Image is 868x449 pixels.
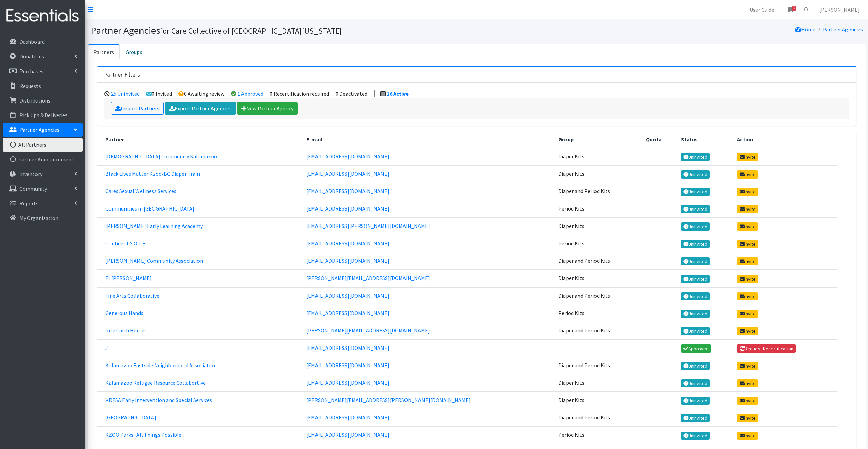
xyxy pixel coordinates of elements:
a: Dashboard [3,35,83,48]
button: Request Recertification [737,344,796,353]
a: Interfaith Homes [105,327,147,334]
a: [EMAIL_ADDRESS][DOMAIN_NAME] [306,431,389,438]
a: Uninvited [681,379,710,387]
th: E-mail [302,131,554,148]
a: Invite [737,327,758,335]
td: Period Kits [554,200,642,217]
a: 26 Active [387,90,409,97]
a: [EMAIL_ADDRESS][DOMAIN_NAME] [306,310,389,316]
a: Uninvited [681,153,710,161]
a: Approved [681,344,711,353]
a: [EMAIL_ADDRESS][DOMAIN_NAME] [306,205,389,212]
a: Donations [3,49,83,63]
h1: Partner Agencies [91,25,474,36]
a: [EMAIL_ADDRESS][DOMAIN_NAME] [306,292,389,299]
th: Quota [642,131,677,148]
a: Confident S.O.L.E [105,240,145,247]
td: Diaper and Period Kits [554,183,642,200]
a: Invite [737,379,758,387]
h3: Partner Filters [104,71,140,78]
p: Distributions [19,97,50,104]
a: Reports [3,197,83,210]
td: Period Kits [554,235,642,252]
a: Invite [737,257,758,265]
a: Communities in [GEOGRAPHIC_DATA] [105,205,194,212]
a: [EMAIL_ADDRESS][DOMAIN_NAME] [306,379,389,386]
a: Invite [737,222,758,231]
a: El [PERSON_NAME] [105,275,152,281]
a: [EMAIL_ADDRESS][DOMAIN_NAME] [306,344,389,351]
img: HumanEssentials [3,4,83,27]
a: Kalamazoo Eastside Neighborhood Association [105,362,217,369]
p: Reports [19,200,39,207]
a: Invite [737,362,758,370]
a: Invite [737,275,758,283]
a: Uninvited [681,362,710,370]
li: 0 Invited [146,90,172,97]
a: Invite [737,170,758,179]
a: Uninvited [681,327,710,335]
a: Uninvited [681,310,710,318]
p: Donations [19,53,44,60]
td: Diaper Kits [554,392,642,409]
td: Period Kits [554,305,642,322]
a: [PERSON_NAME][EMAIL_ADDRESS][PERSON_NAME][DOMAIN_NAME] [306,397,471,403]
a: Invite [737,240,758,248]
td: Diaper and Period Kits [554,409,642,427]
a: Cares Sexual Wellness Services [105,188,176,195]
a: User Guide [744,3,780,16]
a: Uninvited [681,188,710,196]
p: Requests [19,82,41,89]
th: Action [733,131,837,148]
a: Requests [3,79,83,93]
td: Diaper and Period Kits [554,252,642,270]
a: Home [795,26,815,33]
p: My Organization [19,215,58,221]
a: Uninvited [681,275,710,283]
p: Community [19,185,47,192]
a: Fine Arts Collaborative [105,292,159,299]
a: Pick Ups & Deliveries [3,108,83,122]
a: [DEMOGRAPHIC_DATA] Community Kalamazoo [105,153,217,160]
p: Inventory [19,171,42,177]
a: Partner Announcement [3,153,83,166]
a: Invite [737,310,758,318]
span: 3 [792,6,796,11]
a: Invite [737,153,758,161]
a: Uninvited [681,222,710,231]
a: Uninvited [681,397,710,405]
small: for Care Collective of [GEOGRAPHIC_DATA][US_STATE] [160,26,342,36]
a: Invite [737,205,758,213]
a: Uninvited [681,414,710,422]
th: Status [677,131,733,148]
a: Kalamazoo Refugee Resource Collabortive [105,379,206,386]
a: [PERSON_NAME] Early Learning Academy [105,222,203,229]
p: Dashboard [19,38,45,45]
a: 1 Approved [237,90,263,97]
a: KRESA Early Intervention and Special Services [105,397,212,403]
a: 25 Uninvited [111,90,140,97]
a: Export Partner Agencies [165,102,236,115]
a: [PERSON_NAME] [814,3,865,16]
a: [EMAIL_ADDRESS][DOMAIN_NAME] [306,170,389,177]
a: KZOO Parks- All Things Possible [105,431,181,438]
a: Invite [737,292,758,300]
a: [EMAIL_ADDRESS][DOMAIN_NAME] [306,188,389,195]
li: 0 Deactivated [336,90,367,97]
li: 0 Awaiting review [178,90,224,97]
p: Purchases [19,68,43,75]
td: Diaper Kits [554,165,642,183]
a: Import Partners [111,102,164,115]
a: Uninvited [681,257,710,265]
td: Diaper and Period Kits [554,357,642,374]
a: [GEOGRAPHIC_DATA] [105,414,156,421]
a: [EMAIL_ADDRESS][PERSON_NAME][DOMAIN_NAME] [306,222,430,229]
a: Uninvited [681,292,710,300]
a: Uninvited [681,240,710,248]
a: New Partner Agency [237,102,298,115]
a: Partner Agencies [3,123,83,137]
td: Diaper Kits [554,374,642,392]
a: Groups [120,44,148,59]
th: Group [554,131,642,148]
a: [EMAIL_ADDRESS][DOMAIN_NAME] [306,362,389,369]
